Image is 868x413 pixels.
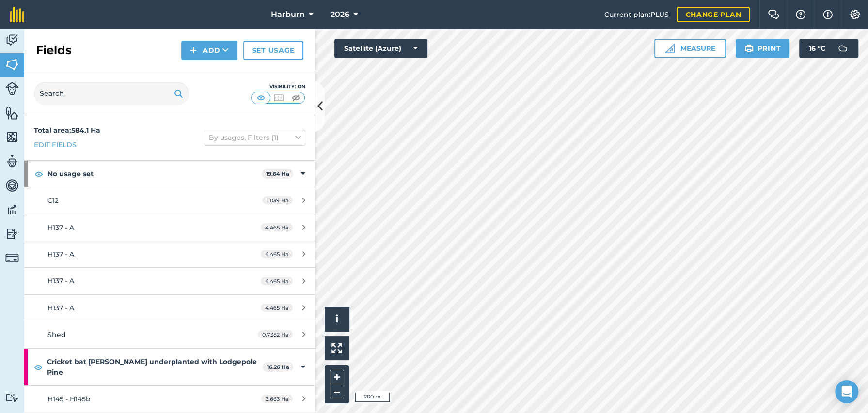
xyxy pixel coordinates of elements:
[331,9,349,20] span: 2026
[24,386,315,412] a: H145 - H145b3.663 Ha
[258,330,293,338] span: 0.7382 Ha
[5,154,19,168] img: svg+xml;base64,PD94bWwgdmVyc2lvbj0iMS4wIiBlbmNvZGluZz0idXRmLTgiPz4KPCEtLSBHZW5lcmF0b3I6IEFkb2JlIE...
[34,168,43,180] img: svg+xml;base64,PHN2ZyB4bWxucz0iaHR0cDovL3d3dy53My5vcmcvMjAwMC9zdmciIHdpZHRoPSIxOCIgaGVpZ2h0PSIyNC...
[795,10,806,19] img: A question mark icon
[47,304,74,312] span: H137 - A
[24,161,315,187] div: No usage set19.64 Ha
[10,7,24,22] img: fieldmargin Logo
[24,241,315,267] a: H137 - A4.465 Ha
[47,161,262,187] strong: No usage set
[47,349,263,386] strong: Cricket bat [PERSON_NAME] underplanted with Lodgepole Pine
[24,214,315,241] a: H137 - A4.465 Ha
[5,227,19,241] img: svg+xml;base64,PD94bWwgdmVyc2lvbj0iMS4wIiBlbmNvZGluZz0idXRmLTgiPz4KPCEtLSBHZW5lcmF0b3I6IEFkb2JlIE...
[272,93,284,103] img: svg+xml;base64,PHN2ZyB4bWxucz0iaHR0cDovL3d3dy53My5vcmcvMjAwMC9zdmciIHdpZHRoPSI1MCIgaGVpZ2h0PSI0MC...
[243,41,303,60] a: Set usage
[330,370,344,384] button: +
[5,251,19,265] img: svg+xml;base64,PD94bWwgdmVyc2lvbj0iMS4wIiBlbmNvZGluZz0idXRmLTgiPz4KPCEtLSBHZW5lcmF0b3I6IEFkb2JlIE...
[255,93,267,103] img: svg+xml;base64,PHN2ZyB4bWxucz0iaHR0cDovL3d3dy53My5vcmcvMjAwMC9zdmciIHdpZHRoPSI1MCIgaGVpZ2h0PSI0MC...
[809,39,825,58] span: 16 ° C
[261,250,293,258] span: 4.465 Ha
[47,223,74,232] span: H137 - A
[768,10,779,19] img: Two speech bubbles overlapping with the left bubble in the forefront
[47,250,74,259] span: H137 - A
[47,330,66,339] span: Shed
[190,45,197,56] img: svg+xml;base64,PHN2ZyB4bWxucz0iaHR0cDovL3d3dy53My5vcmcvMjAwMC9zdmciIHdpZHRoPSIxNCIgaGVpZ2h0PSIyNC...
[331,343,342,353] img: Four arrows, one pointing top left, one top right, one bottom right and the last bottom left
[34,139,77,150] a: Edit fields
[174,88,183,99] img: svg+xml;base64,PHN2ZyB4bWxucz0iaHR0cDovL3d3dy53My5vcmcvMjAwMC9zdmciIHdpZHRoPSIxOSIgaGVpZ2h0PSIyNC...
[5,106,19,120] img: svg+xml;base64,PHN2ZyB4bWxucz0iaHR0cDovL3d3dy53My5vcmcvMjAwMC9zdmciIHdpZHRoPSI1NiIgaGVpZ2h0PSI2MC...
[24,187,315,214] a: C121.039 Ha
[5,202,19,217] img: svg+xml;base64,PD94bWwgdmVyc2lvbj0iMS4wIiBlbmNvZGluZz0idXRmLTgiPz4KPCEtLSBHZW5lcmF0b3I6IEFkb2JlIE...
[677,7,750,22] a: Change plan
[24,321,315,348] a: Shed0.7382 Ha
[736,39,790,58] button: Print
[205,130,305,145] button: By usages, Filters (1)
[835,380,858,403] div: Open Intercom Messenger
[47,395,91,403] span: H145 - H145b
[261,395,293,403] span: 3.663 Ha
[604,9,669,20] span: Current plan : PLUS
[251,83,305,91] div: Visibility: On
[261,304,293,312] span: 4.465 Ha
[5,57,19,72] img: svg+xml;base64,PHN2ZyB4bWxucz0iaHR0cDovL3d3dy53My5vcmcvMjAwMC9zdmciIHdpZHRoPSI1NiIgaGVpZ2h0PSI2MC...
[261,223,293,231] span: 4.465 Ha
[833,39,852,58] img: svg+xml;base64,PD94bWwgdmVyc2lvbj0iMS4wIiBlbmNvZGluZz0idXRmLTgiPz4KPCEtLSBHZW5lcmF0b3I6IEFkb2JlIE...
[34,126,100,135] strong: Total area : 584.1 Ha
[665,44,675,53] img: Ruler icon
[266,170,289,177] strong: 19.64 Ha
[654,39,726,58] button: Measure
[5,130,19,144] img: svg+xml;base64,PHN2ZyB4bWxucz0iaHR0cDovL3d3dy53My5vcmcvMjAwMC9zdmciIHdpZHRoPSI1NiIgaGVpZ2h0PSI2MC...
[47,276,74,285] span: H137 - A
[823,9,833,20] img: svg+xml;base64,PHN2ZyB4bWxucz0iaHR0cDovL3d3dy53My5vcmcvMjAwMC9zdmciIHdpZHRoPSIxNyIgaGVpZ2h0PSIxNy...
[261,277,293,285] span: 4.465 Ha
[5,178,19,193] img: svg+xml;base64,PD94bWwgdmVyc2lvbj0iMS4wIiBlbmNvZGluZz0idXRmLTgiPz4KPCEtLSBHZW5lcmF0b3I6IEFkb2JlIE...
[36,43,72,58] h2: Fields
[335,313,338,325] span: i
[267,364,289,370] strong: 16.26 Ha
[5,82,19,95] img: svg+xml;base64,PD94bWwgdmVyc2lvbj0iMS4wIiBlbmNvZGluZz0idXRmLTgiPz4KPCEtLSBHZW5lcmF0b3I6IEFkb2JlIE...
[330,384,344,398] button: –
[849,10,861,19] img: A cog icon
[24,295,315,321] a: H137 - A4.465 Ha
[24,349,315,386] div: Cricket bat [PERSON_NAME] underplanted with Lodgepole Pine16.26 Ha
[47,196,59,205] span: C12
[325,307,349,331] button: i
[262,196,293,204] span: 1.039 Ha
[334,39,427,58] button: Satellite (Azure)
[34,361,43,373] img: svg+xml;base64,PHN2ZyB4bWxucz0iaHR0cDovL3d3dy53My5vcmcvMjAwMC9zdmciIHdpZHRoPSIxOCIgaGVpZ2h0PSIyNC...
[744,43,754,54] img: svg+xml;base64,PHN2ZyB4bWxucz0iaHR0cDovL3d3dy53My5vcmcvMjAwMC9zdmciIHdpZHRoPSIxOSIgaGVpZ2h0PSIyNC...
[181,41,237,60] button: Add
[290,93,302,103] img: svg+xml;base64,PHN2ZyB4bWxucz0iaHR0cDovL3d3dy53My5vcmcvMjAwMC9zdmciIHdpZHRoPSI1MCIgaGVpZ2h0PSI0MC...
[34,82,189,105] input: Search
[799,39,858,58] button: 16 °C
[5,33,19,47] img: svg+xml;base64,PD94bWwgdmVyc2lvbj0iMS4wIiBlbmNvZGluZz0idXRmLTgiPz4KPCEtLSBHZW5lcmF0b3I6IEFkb2JlIE...
[24,268,315,294] a: H137 - A4.465 Ha
[5,393,19,402] img: svg+xml;base64,PD94bWwgdmVyc2lvbj0iMS4wIiBlbmNvZGluZz0idXRmLTgiPz4KPCEtLSBHZW5lcmF0b3I6IEFkb2JlIE...
[271,9,305,20] span: Harburn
